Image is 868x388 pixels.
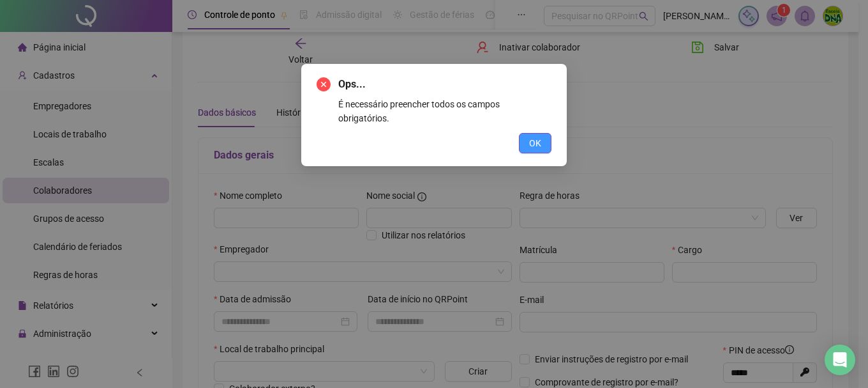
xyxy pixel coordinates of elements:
button: OK [519,133,551,153]
span: Ops... [338,78,366,90]
span: close-circle [317,77,331,91]
span: OK [529,136,541,150]
span: É necessário preencher todos os campos obrigatórios. [338,99,500,123]
div: Open Intercom Messenger [825,345,855,375]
